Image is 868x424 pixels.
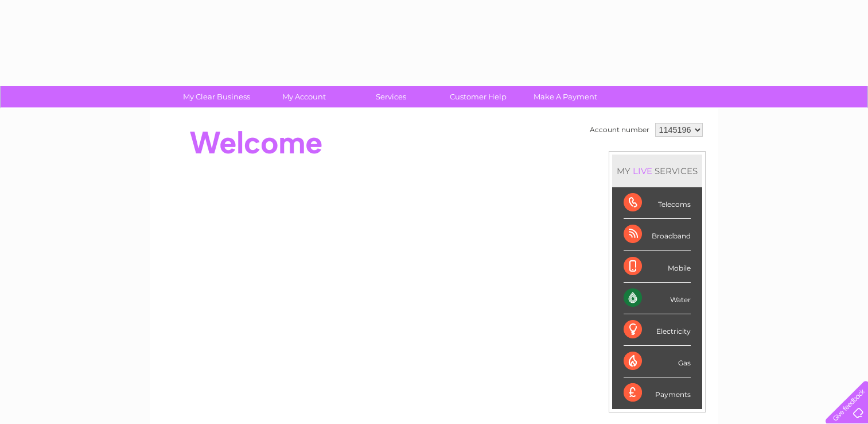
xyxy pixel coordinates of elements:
[587,120,652,140] td: Account number
[624,314,691,346] div: Electricity
[624,219,691,250] div: Broadband
[169,86,264,107] a: My Clear Business
[624,346,691,377] div: Gas
[344,86,438,107] a: Services
[624,251,691,283] div: Mobile
[518,86,613,107] a: Make A Payment
[431,86,526,107] a: Customer Help
[624,283,691,314] div: Water
[612,155,702,187] div: MY SERVICES
[256,86,351,107] a: My Account
[624,187,691,219] div: Telecoms
[624,377,691,408] div: Payments
[630,165,655,176] div: LIVE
